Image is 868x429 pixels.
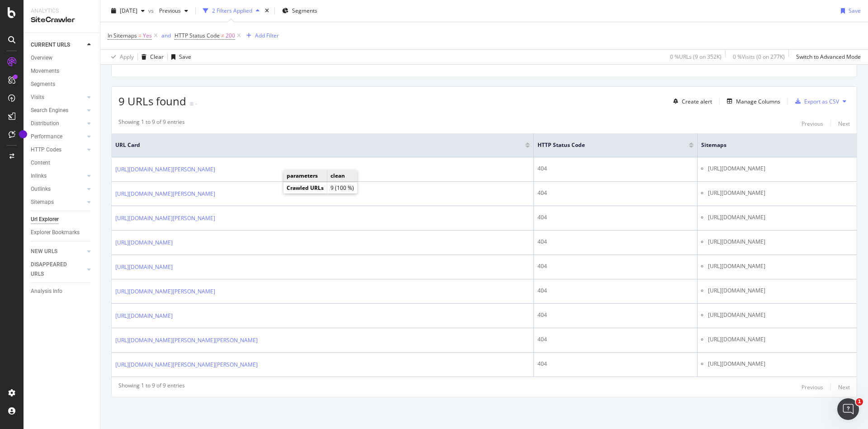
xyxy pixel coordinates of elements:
[179,53,191,61] div: Save
[849,7,861,14] div: Save
[670,94,712,108] button: Create alert
[538,213,693,222] div: 404
[31,40,85,50] a: CURRENT URLS
[31,198,54,207] div: Sitemaps
[538,262,693,270] div: 404
[199,4,263,18] button: 2 Filters Applied
[118,94,186,108] span: 9 URLs found
[802,383,823,391] div: Previous
[31,247,85,256] a: NEW URLS
[708,165,853,173] li: [URL][DOMAIN_NAME]
[31,184,51,194] div: Outlinks
[682,98,712,105] div: Create alert
[148,7,156,14] span: vs
[31,80,94,89] a: Segments
[118,118,185,129] div: Showing 1 to 9 of 9 entries
[19,130,27,138] div: Tooltip anchor
[708,360,853,368] li: [URL][DOMAIN_NAME]
[31,106,68,115] div: Search Engines
[31,171,47,181] div: Inlinks
[31,53,52,63] div: Overview
[150,53,164,61] div: Clear
[802,382,823,392] button: Previous
[31,287,94,296] a: Analysis Info
[793,50,861,64] button: Switch to Advanced Mode
[263,6,271,15] div: times
[31,80,55,89] div: Segments
[115,165,215,174] a: [URL][DOMAIN_NAME][PERSON_NAME]
[120,7,137,14] span: 2025 Sep. 14th
[327,170,358,182] td: clean
[708,189,853,197] li: [URL][DOMAIN_NAME]
[31,215,59,224] div: Url Explorer
[31,53,94,63] a: Overview
[31,93,44,102] div: Visits
[115,238,173,247] a: [URL][DOMAIN_NAME]
[161,32,171,39] div: and
[31,66,94,76] a: Movements
[733,53,785,61] div: 0 % Visits ( 0 on 277K )
[708,311,853,319] li: [URL][DOMAIN_NAME]
[708,287,853,295] li: [URL][DOMAIN_NAME]
[31,132,85,141] a: Performance
[31,158,94,168] a: Content
[708,335,853,344] li: [URL][DOMAIN_NAME]
[115,214,215,223] a: [URL][DOMAIN_NAME][PERSON_NAME]
[736,98,780,105] div: Manage Columns
[31,40,70,50] div: CURRENT URLS
[31,228,80,237] div: Explorer Bookmarks
[838,120,850,127] div: Next
[802,120,823,127] div: Previous
[226,29,235,42] span: 200
[31,260,76,279] div: DISAPPEARED URLS
[538,360,693,368] div: 404
[118,382,185,392] div: Showing 1 to 9 of 9 entries
[837,4,861,18] button: Save
[708,262,853,270] li: [URL][DOMAIN_NAME]
[283,170,327,182] td: parameters
[115,189,215,198] a: [URL][DOMAIN_NAME][PERSON_NAME]
[31,215,94,224] a: Url Explorer
[838,383,850,391] div: Next
[708,213,853,222] li: [URL][DOMAIN_NAME]
[31,66,59,76] div: Movements
[792,94,839,108] button: Export as CSV
[723,96,780,107] button: Manage Columns
[538,287,693,295] div: 404
[31,287,62,296] div: Analysis Info
[708,238,853,246] li: [URL][DOMAIN_NAME]
[195,100,197,108] div: -
[538,165,693,173] div: 404
[538,189,693,197] div: 404
[120,53,134,61] div: Apply
[161,31,171,40] button: and
[31,158,50,168] div: Content
[804,98,839,105] div: Export as CSV
[670,53,722,61] div: 0 % URLs ( 9 on 352K )
[802,118,823,129] button: Previous
[115,336,258,345] a: [URL][DOMAIN_NAME][PERSON_NAME][PERSON_NAME]
[138,50,164,64] button: Clear
[796,53,861,61] div: Switch to Advanced Mode
[138,32,142,39] span: =
[31,145,85,155] a: HTTP Codes
[701,141,840,149] span: Sitemaps
[115,287,215,296] a: [URL][DOMAIN_NAME][PERSON_NAME]
[31,171,85,181] a: Inlinks
[108,50,134,64] button: Apply
[31,184,85,194] a: Outlinks
[278,4,321,18] button: Segments
[283,182,327,194] td: Crawled URLs
[31,228,94,237] a: Explorer Bookmarks
[115,311,173,321] a: [URL][DOMAIN_NAME]
[243,30,279,41] button: Add Filter
[108,4,148,18] button: [DATE]
[115,263,173,272] a: [URL][DOMAIN_NAME]
[221,32,224,39] span: ≠
[538,335,693,344] div: 404
[837,398,859,420] iframe: Intercom live chat
[838,118,850,129] button: Next
[143,29,152,42] span: Yes
[327,182,358,194] td: 9 (100 %)
[31,93,85,102] a: Visits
